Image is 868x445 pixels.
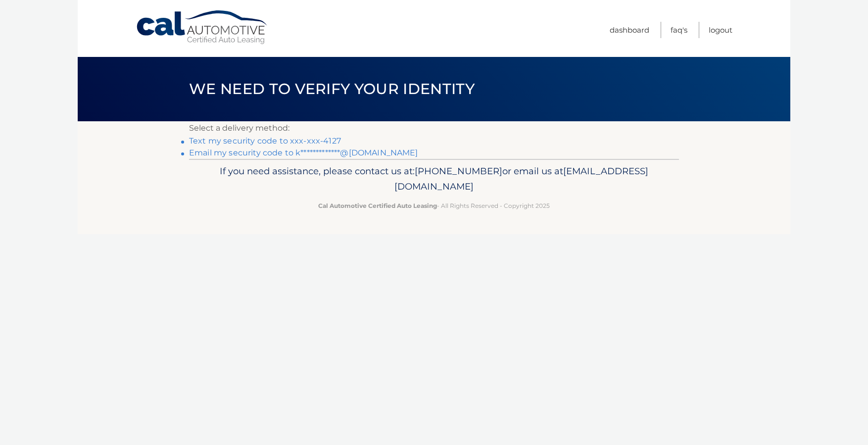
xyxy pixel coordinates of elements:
[136,10,269,45] a: Cal Automotive
[189,136,341,146] a: Text my security code to xxx-xxx-4127
[189,121,679,135] p: Select a delivery method:
[195,200,673,211] p: - All Rights Reserved - Copyright 2025
[610,22,649,38] a: Dashboard
[195,163,673,195] p: If you need assistance, please contact us at: or email us at
[415,165,502,177] span: [PHONE_NUMBER]
[318,202,437,209] strong: Cal Automotive Certified Auto Leasing
[709,22,732,38] a: Logout
[189,80,475,98] span: We need to verify your identity
[671,22,687,38] a: FAQ's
